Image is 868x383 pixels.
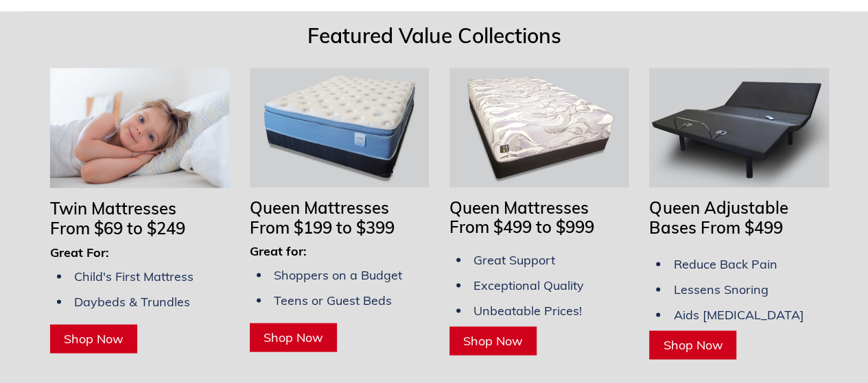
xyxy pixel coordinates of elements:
span: Reduce Back Pain [673,256,777,272]
img: Queen Mattresses From $199 to $349 [250,69,429,188]
span: From $499 to $999 [449,217,594,237]
a: Shop Now [649,331,736,360]
span: Exceptional Quality [473,277,584,293]
img: Twin Mattresses From $69 to $169 [50,69,229,189]
a: Shop Now [250,323,337,352]
span: Shoppers on a Budget [274,267,402,283]
span: Queen Mattresses [250,197,389,218]
img: Adjustable Bases Starting at $379 [649,69,828,188]
span: Queen Mattresses [449,197,589,218]
span: Daybeds & Trundles [74,294,190,310]
img: Queen Mattresses From $449 to $949 [449,69,629,188]
span: Great For: [50,245,109,260]
span: Shop Now [263,330,323,345]
span: Great for: [250,243,307,259]
span: Great Support [473,252,555,268]
span: Aids [MEDICAL_DATA] [673,307,804,323]
span: Shop Now [463,333,523,349]
span: Teens or Guest Beds [274,293,392,308]
a: Shop Now [50,325,137,354]
span: Lessens Snoring [673,282,768,297]
span: Child's First Mattress [74,269,193,284]
span: Unbeatable Prices! [473,303,582,319]
span: Shop Now [663,337,723,353]
span: Twin Mattresses [50,198,176,219]
span: Featured Value Collections [307,23,561,49]
span: From $199 to $399 [250,217,395,238]
span: From $69 to $249 [50,218,185,238]
a: Shop Now [449,327,537,356]
span: Queen Adjustable Bases From $499 [649,197,788,238]
span: Shop Now [64,331,124,347]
